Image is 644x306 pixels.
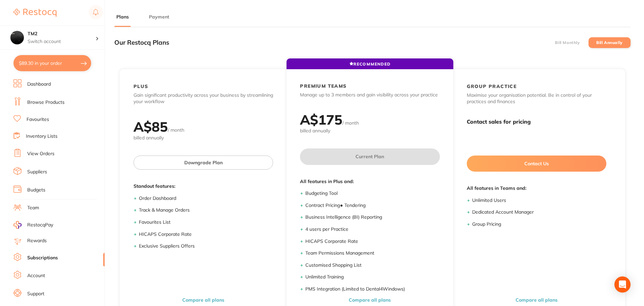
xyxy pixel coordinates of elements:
[139,195,273,202] li: Order Dashboard
[347,297,393,303] button: Compare all plans
[305,250,440,257] li: Team Permissions Management
[27,116,49,123] a: Favourites
[300,178,440,185] span: All features in Plus and:
[342,120,359,126] span: / month
[305,190,440,197] li: Budgeting Tool
[472,221,606,228] li: Group Pricing
[305,262,440,269] li: Customised Shopping List
[300,111,342,128] h2: A$ 175
[168,127,184,133] span: / month
[305,274,440,280] li: Unlimited Training
[13,5,56,20] a: Restocq Logo
[13,221,22,229] img: RestocqPay
[10,31,24,44] img: TM2
[26,133,58,140] a: Inventory Lists
[114,14,131,20] button: Plans
[300,92,440,98] p: Manage up to 3 members and gain visibility across your practice
[134,92,273,105] p: Gain significant productivity across your business by streamlining your workflow
[27,187,45,193] a: Budgets
[27,99,65,106] a: Browse Products
[555,40,580,45] label: Bill Monthly
[472,209,606,216] li: Dedicated Account Manager
[27,237,47,244] a: Rewards
[614,276,631,293] div: Open Intercom Messenger
[134,156,273,170] button: Downgrade Plan
[467,119,606,125] h3: Contact sales for pricing
[134,118,168,135] h2: A$ 85
[134,183,273,190] span: Standout features:
[180,297,226,303] button: Compare all plans
[349,61,390,67] span: RECOMMENDED
[134,83,148,89] h2: PLUS
[13,55,91,71] button: $89.30 in your order
[139,219,273,226] li: Favourites List
[27,150,54,157] a: View Orders
[134,135,273,141] span: billed annually
[13,9,56,17] img: Restocq Logo
[13,221,53,229] a: RestocqPay
[300,128,440,134] span: billed annually
[27,81,51,88] a: Dashboard
[139,243,273,250] li: Exclusive Suppliers Offers
[596,40,623,45] label: Bill Annually
[27,222,53,228] span: RestocqPay
[300,83,346,89] h2: PREMIUM TEAMS
[467,185,606,192] span: All features in Teams and:
[27,169,47,175] a: Suppliers
[27,255,58,261] a: Subscriptions
[467,83,517,89] h2: GROUP PRACTICE
[27,291,44,297] a: Support
[28,38,96,45] p: Switch account
[467,92,606,105] p: Maximise your organisation potential. Be in control of your practices and finances
[28,31,96,37] h4: TM2
[27,205,39,211] a: Team
[27,272,45,279] a: Account
[514,297,560,303] button: Compare all plans
[467,156,606,172] button: Contact Us
[305,202,440,209] li: Contract Pricing ● Tendering
[305,238,440,245] li: HICAPS Corporate Rate
[147,14,171,20] button: Payment
[300,148,440,165] button: Current Plan
[472,197,606,204] li: Unlimited Users
[305,226,440,233] li: 4 users per Practice
[139,231,273,238] li: HICAPS Corporate Rate
[305,214,440,221] li: Business Intelligence (BI) Reporting
[114,39,169,46] h3: Our Restocq Plans
[139,207,273,214] li: Track & Manage Orders
[305,286,440,293] li: PMS Integration (Limited to Dental4Windows)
